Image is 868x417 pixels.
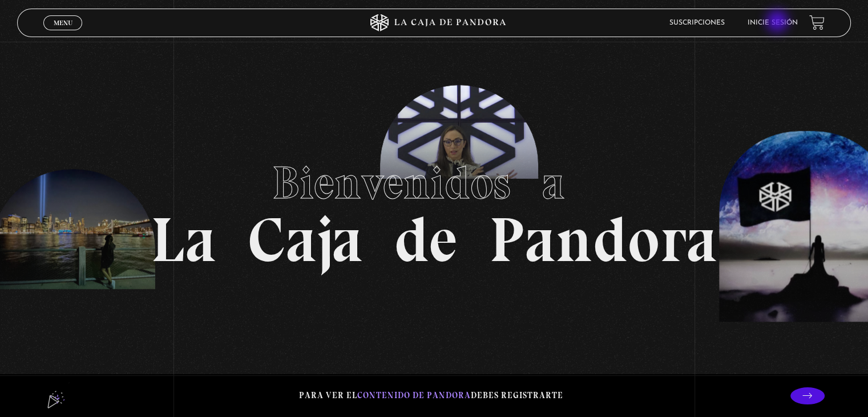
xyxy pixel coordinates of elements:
span: Bienvenidos a [272,155,596,210]
a: Suscripciones [669,19,725,26]
h1: La Caja de Pandora [151,146,717,271]
p: Para ver el debes registrarte [299,388,563,403]
a: View your shopping cart [809,15,825,30]
a: Inicie sesión [748,19,798,26]
span: Cerrar [50,29,76,37]
span: Menu [54,19,72,26]
span: contenido de Pandora [357,390,471,400]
